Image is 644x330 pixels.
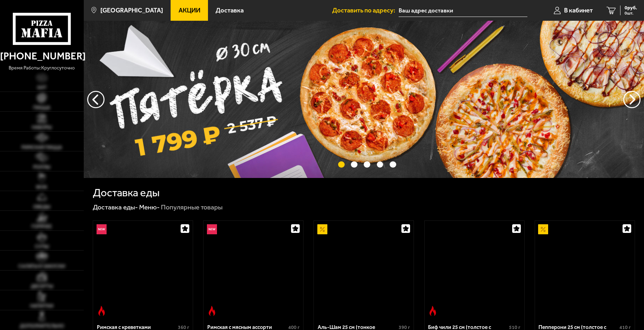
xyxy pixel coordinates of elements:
a: АкционныйАль-Шам 25 см (тонкое тесто) [314,221,414,319]
img: Новинка [97,224,107,234]
button: точки переключения [377,161,383,168]
img: Острое блюдо [428,306,438,316]
span: Напитки [30,304,53,309]
div: Популярные товары [161,203,223,211]
span: Салаты и закуски [18,264,65,269]
span: 0 шт. [625,11,637,15]
span: Десерты [31,284,53,289]
span: Римская пицца [21,145,62,150]
span: Доставка [216,7,244,14]
a: Острое блюдоБиф чили 25 см (толстое с сыром) [425,221,524,319]
img: Акционный [317,224,327,234]
button: предыдущий [623,91,641,108]
span: Хит [37,85,47,90]
span: Роллы [33,165,50,170]
img: Новинка [207,224,217,234]
span: Наборы [32,125,52,130]
span: В кабинет [564,7,593,14]
button: следующий [87,91,105,108]
span: Горячее [31,224,52,229]
a: НовинкаОстрое блюдоРимская с креветками [93,221,193,319]
a: НовинкаОстрое блюдоРимская с мясным ассорти [203,221,303,319]
span: Пицца [33,105,50,110]
span: Супы [35,244,49,249]
span: Доставить по адресу: [332,7,399,14]
span: [GEOGRAPHIC_DATA] [100,7,163,14]
button: точки переключения [338,161,345,168]
a: Меню- [139,203,160,211]
a: Доставка еды- [93,203,138,211]
button: точки переключения [390,161,396,168]
span: 0 руб. [625,6,637,10]
img: Острое блюдо [207,306,217,316]
input: Ваш адрес доставки [399,4,527,17]
img: Акционный [538,224,548,234]
button: точки переключения [364,161,370,168]
span: Акции [179,7,200,14]
span: Дополнительно [20,324,64,329]
button: точки переключения [351,161,357,168]
span: WOK [36,185,47,190]
img: Острое блюдо [97,306,107,316]
a: АкционныйПепперони 25 см (толстое с сыром) [535,221,635,319]
span: Обеды [33,205,50,209]
h1: Доставка еды [93,187,160,198]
